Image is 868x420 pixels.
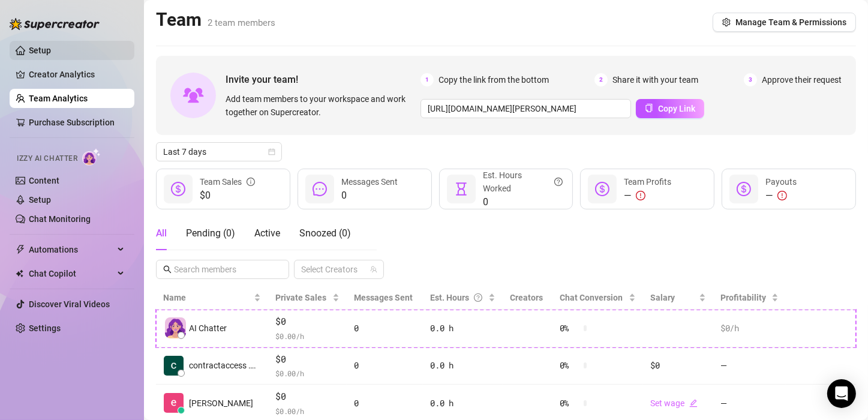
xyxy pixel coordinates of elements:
[650,398,698,408] a: Set wageedit
[645,104,653,112] span: copy
[713,347,786,385] td: —
[156,286,268,310] th: Name
[777,191,787,200] span: exclamation-circle
[275,405,340,417] span: $ 0.00 /h
[720,293,766,302] span: Profitability
[275,352,340,367] span: $0
[165,317,186,338] img: izzy-ai-chatter-avatar-DDCN_rTZ.svg
[226,92,416,119] span: Add team members to your workspace and work together on Supercreator.
[624,188,671,203] div: —
[163,291,251,304] span: Name
[341,177,398,187] span: Messages Sent
[354,397,416,410] div: 0
[454,182,468,196] span: hourglass
[595,182,609,196] span: dollar-circle
[722,18,731,26] span: setting
[421,73,434,86] span: 1
[163,143,275,161] span: Last 7 days
[713,13,856,32] button: Manage Team & Permissions
[313,182,327,196] span: message
[247,175,255,188] span: info-circle
[560,359,579,372] span: 0 %
[503,286,552,310] th: Creators
[299,227,351,239] span: Snoozed ( 0 )
[737,182,751,196] span: dollar-circle
[29,94,88,103] a: Team Analytics
[10,18,100,30] img: logo-BBDzfeDw.svg
[208,17,275,28] span: 2 team members
[226,72,421,87] span: Invite your team!
[164,356,184,376] img: contractaccess …
[554,169,563,195] span: question-circle
[29,240,114,259] span: Automations
[200,188,255,203] span: $0
[17,153,77,164] span: Izzy AI Chatter
[29,195,51,205] a: Setup
[430,397,495,410] div: 0.0 h
[341,188,398,203] span: 0
[171,182,185,196] span: dollar-circle
[438,73,549,86] span: Copy the link from the bottom
[275,293,326,302] span: Private Sales
[560,322,579,335] span: 0 %
[762,73,842,86] span: Approve their request
[474,291,482,304] span: question-circle
[744,73,757,86] span: 3
[354,359,416,372] div: 0
[29,214,91,224] a: Chat Monitoring
[156,8,275,31] h2: Team
[483,195,563,209] span: 0
[370,266,377,273] span: team
[689,399,698,407] span: edit
[189,397,253,410] span: [PERSON_NAME]
[164,393,184,413] img: emmie bunnie
[275,330,340,342] span: $ 0.00 /h
[612,73,698,86] span: Share it with your team
[189,359,256,372] span: contractaccess ….
[29,176,59,185] a: Content
[636,191,645,200] span: exclamation-circle
[354,322,416,335] div: 0
[624,177,671,187] span: Team Profits
[189,322,227,335] span: AI Chatter
[29,299,110,309] a: Discover Viral Videos
[765,188,797,203] div: —
[594,73,608,86] span: 2
[560,293,623,302] span: Chat Conversion
[163,265,172,274] span: search
[650,293,675,302] span: Salary
[658,104,695,113] span: Copy Link
[16,269,23,278] img: Chat Copilot
[29,65,125,84] a: Creator Analytics
[275,367,340,379] span: $ 0.00 /h
[275,314,340,329] span: $0
[16,245,25,254] span: thunderbolt
[29,264,114,283] span: Chat Copilot
[268,148,275,155] span: calendar
[735,17,846,27] span: Manage Team & Permissions
[186,226,235,241] div: Pending ( 0 )
[82,148,101,166] img: AI Chatter
[636,99,704,118] button: Copy Link
[827,379,856,408] div: Open Intercom Messenger
[275,389,340,404] span: $0
[29,323,61,333] a: Settings
[29,46,51,55] a: Setup
[650,359,706,372] div: $0
[354,293,413,302] span: Messages Sent
[156,226,167,241] div: All
[765,177,797,187] span: Payouts
[560,397,579,410] span: 0 %
[430,291,486,304] div: Est. Hours
[430,322,495,335] div: 0.0 h
[430,359,495,372] div: 0.0 h
[720,322,779,335] div: $0 /h
[254,227,280,239] span: Active
[200,175,255,188] div: Team Sales
[29,118,115,127] a: Purchase Subscription
[174,263,272,276] input: Search members
[483,169,563,195] div: Est. Hours Worked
